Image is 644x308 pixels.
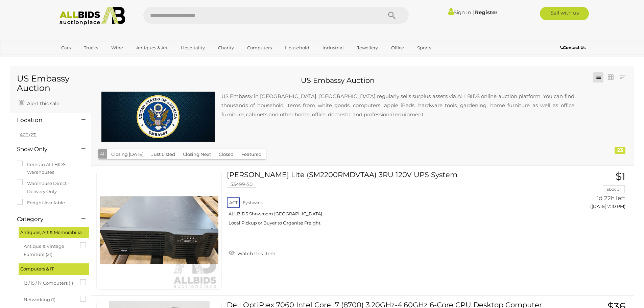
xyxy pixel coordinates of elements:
[616,170,625,183] span: $1
[57,42,75,53] a: Cars
[147,149,179,160] button: Just Listed
[19,227,89,238] div: Antiques, Art & Memorabilia
[237,149,266,160] button: Featured
[17,199,65,207] label: Freight Available
[24,241,74,258] span: Antique & Vintage Furniture (21)
[107,149,148,160] button: Closing [DATE]
[560,44,587,51] a: Contact Us
[387,42,408,53] a: Office
[24,278,74,287] span: i3 / i5 / i7 Computers (1)
[281,42,314,53] a: Household
[103,76,573,84] h3: US Embassy Auction
[57,53,114,65] a: [GEOGRAPHIC_DATA]
[375,7,409,24] button: Search
[560,45,586,50] b: Contact Us
[243,42,276,53] a: Computers
[17,74,84,93] h1: US Embassy Auction
[56,7,129,25] img: Allbids.com.au
[227,248,277,258] a: Watch this item
[176,42,209,53] a: Hospitality
[17,117,71,123] h4: Location
[98,149,108,159] button: All
[472,8,474,16] span: |
[17,98,61,108] a: Alert this sale
[236,251,276,257] span: Watch this item
[17,216,71,222] h4: Category
[100,171,218,289] img: 53499-50c.jpg
[232,171,538,231] a: [PERSON_NAME] Lite (SM2200RMDVTAA) 3RU 120V UPS System 53499-50 ACT Fyshwick ALLBIDS Showroom [GE...
[79,42,102,53] a: Trucks
[448,9,471,16] a: Sign In
[20,132,37,137] a: ACT (23)
[413,42,435,53] a: Sports
[132,42,172,53] a: Antiques & Art
[215,149,238,160] button: Closed
[221,92,574,119] p: US Embassy in [GEOGRAPHIC_DATA], [GEOGRAPHIC_DATA] regularly sells surplus assets via ALLBIDS onl...
[615,147,625,154] div: 23
[475,9,497,16] a: Register
[214,42,238,53] a: Charity
[101,92,215,141] img: us-embassy-sale-large.jpg
[353,42,382,53] a: Jewellery
[17,180,84,195] label: Warehouse Direct - Delivery Only
[107,42,127,53] a: Wine
[179,149,215,160] button: Closing Next
[19,263,89,275] div: Computers & IT
[540,7,589,20] a: Sell with us
[549,171,627,213] a: $1 abdcbr 1d 22h left ([DATE] 7:10 PM)
[318,42,348,53] a: Industrial
[17,161,84,176] label: Items in ALLBIDS Warehouses
[25,100,59,106] span: Alert this sale
[24,294,74,304] span: Networking (1)
[17,146,71,152] h4: Show Only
